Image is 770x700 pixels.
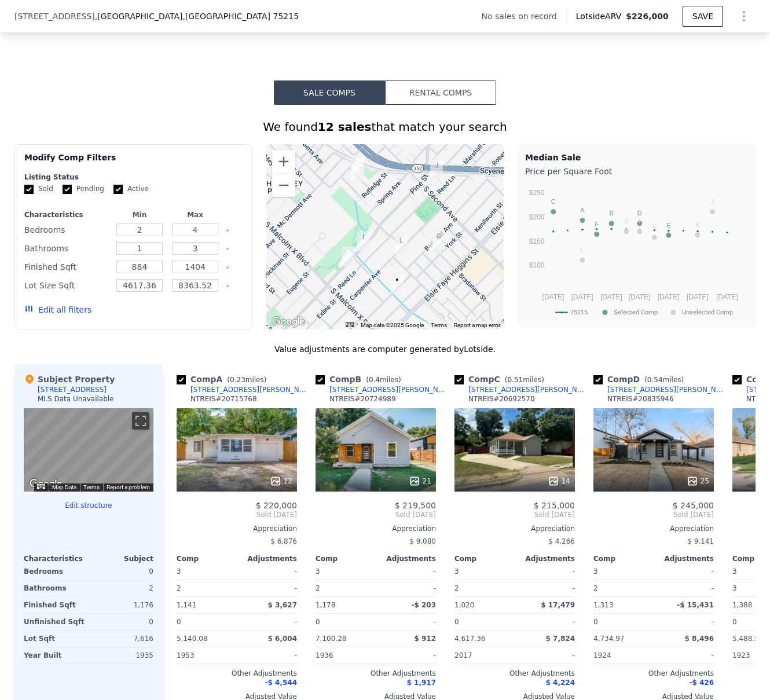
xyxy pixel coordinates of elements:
[409,537,436,545] span: $ 9,080
[182,12,299,21] span: , [GEOGRAPHIC_DATA] 75215
[529,237,545,245] text: $150
[316,618,320,626] span: 0
[14,10,95,22] span: [STREET_ADDRESS]
[268,635,297,643] span: $ 6,004
[24,408,153,492] div: Street View
[24,580,86,596] div: Bathrooms
[225,247,230,251] button: Clear
[342,247,354,266] div: 2910 Pine St
[546,635,575,643] span: $ 7,824
[454,373,549,385] div: Comp C
[454,618,459,626] span: 0
[24,304,91,316] button: Edit all filters
[114,210,165,219] div: Min
[52,483,76,492] button: Map Data
[454,554,515,563] div: Comp
[687,475,709,487] div: 25
[517,647,575,664] div: -
[581,247,584,254] text: L
[270,537,297,545] span: $ 6,876
[695,221,700,228] text: K
[548,537,575,545] span: $ 4,266
[107,484,150,490] a: Report a problem
[376,554,436,563] div: Adjustments
[609,210,613,217] text: B
[24,647,86,664] div: Year Built
[239,614,297,630] div: -
[732,618,737,626] span: 0
[24,631,86,647] div: Lot Sqft
[91,580,153,596] div: 2
[454,669,575,678] div: Other Adjustments
[361,376,405,384] span: ( miles)
[24,277,109,294] div: Lot Size Sqft
[24,240,109,256] div: Bathrooms
[24,222,109,238] div: Bedrooms
[378,563,436,580] div: -
[576,10,626,22] span: Lotside ARV
[270,475,292,487] div: 12
[316,385,450,394] a: [STREET_ADDRESS][PERSON_NAME]
[316,554,376,563] div: Comp
[269,314,307,329] a: Open this area in Google Maps (opens a new window)
[24,408,153,492] div: Map
[177,554,237,563] div: Comp
[37,484,45,489] button: Keyboard shortcuts
[548,475,570,487] div: 14
[430,160,443,179] div: 4226 1st Ave
[316,601,335,609] span: 1,178
[256,501,297,510] span: $ 220,000
[378,647,436,664] div: -
[411,601,436,609] span: -$ 203
[24,173,243,182] div: Listing Status
[24,563,86,580] div: Bedrooms
[593,524,714,533] div: Appreciation
[272,150,295,173] button: Zoom in
[14,343,756,355] div: Value adjustments are computer generated by Lotside .
[454,567,459,576] span: 3
[237,554,297,563] div: Adjustments
[652,223,657,230] text: H
[656,647,714,664] div: -
[685,635,714,643] span: $ 8,496
[177,635,207,643] span: 5,140.08
[177,510,297,519] span: Sold [DATE]
[95,10,299,22] span: , [GEOGRAPHIC_DATA]
[177,373,271,385] div: Comp A
[269,314,307,329] img: Google
[593,554,654,563] div: Comp
[607,385,728,394] div: [STREET_ADDRESS][PERSON_NAME]
[230,376,245,384] span: 0.23
[689,679,714,687] span: -$ 426
[551,198,556,205] text: C
[316,669,436,678] div: Other Adjustments
[593,618,598,626] span: 0
[600,293,622,301] text: [DATE]
[683,6,723,27] button: SAVE
[113,184,149,194] label: Active
[177,601,196,609] span: 1,141
[24,554,89,563] div: Characteristics
[525,179,748,324] svg: A chart.
[177,618,181,626] span: 0
[27,477,65,492] a: Open this area in Google Maps (opens a new window)
[378,580,436,596] div: -
[391,274,404,294] div: 2938 Marburg St
[682,309,733,316] text: Unselected Comp
[239,647,297,664] div: -
[24,373,115,385] div: Subject Property
[91,631,153,647] div: 7,616
[407,679,436,687] span: $ 1,917
[14,119,756,135] div: We found that match your search
[24,259,109,275] div: Finished Sqft
[274,80,385,105] button: Sale Comps
[482,10,566,22] div: No sales on record
[658,293,680,301] text: [DATE]
[414,635,436,643] span: $ 912
[316,524,436,533] div: Appreciation
[454,635,485,643] span: 4,617.36
[113,185,123,194] input: Active
[239,563,297,580] div: -
[272,174,295,197] button: Zoom out
[454,647,512,664] div: 2017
